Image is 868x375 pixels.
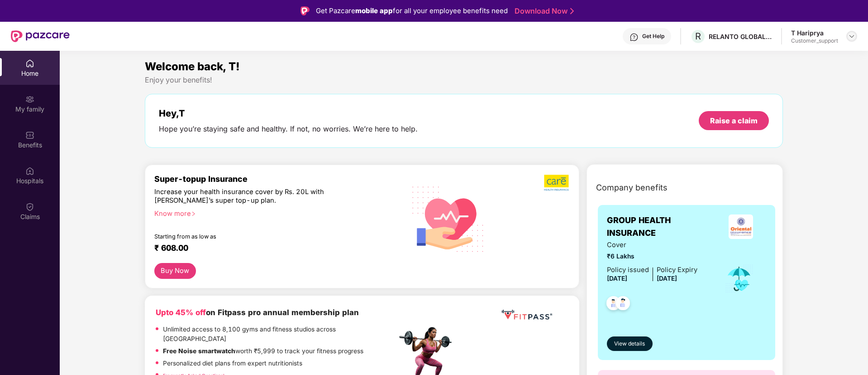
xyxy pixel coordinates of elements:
img: b5dec4f62d2307b9de63beb79f102df3.png [544,174,570,191]
span: Welcome back, T! [145,60,240,73]
a: Download Now [515,6,571,16]
b: Upto 45% off [156,308,206,317]
span: R [695,31,701,42]
div: Policy issued [607,265,649,275]
div: Hope you’re staying safe and healthy. If not, no worries. We’re here to help. [159,124,418,134]
div: Hey, T [159,108,418,119]
button: View details [607,336,653,351]
div: Increase your health insurance cover by Rs. 20L with [PERSON_NAME]’s super top-up plan. [154,188,358,205]
strong: mobile app [355,6,393,15]
img: svg+xml;base64,PHN2ZyBpZD0iSG9tZSIgeG1sbnM9Imh0dHA6Ly93d3cudzMub3JnLzIwMDAvc3ZnIiB3aWR0aD0iMjAiIG... [25,59,34,68]
p: Unlimited access to 8,100 gyms and fitness studios across [GEOGRAPHIC_DATA] [163,325,396,344]
img: Logo [300,6,310,15]
img: svg+xml;base64,PHN2ZyBpZD0iSGVscC0zMngzMiIgeG1sbnM9Imh0dHA6Ly93d3cudzMub3JnLzIwMDAvc3ZnIiB3aWR0aD... [630,33,639,42]
span: Cover [607,240,697,250]
span: View details [614,340,645,348]
div: ₹ 608.00 [154,243,388,254]
div: Policy Expiry [657,265,697,275]
span: [DATE] [607,275,627,282]
div: T Hariprya [791,29,838,37]
img: svg+xml;base64,PHN2ZyBpZD0iQmVuZWZpdHMiIHhtbG5zPSJodHRwOi8vd3d3LnczLm9yZy8yMDAwL3N2ZyIgd2lkdGg9Ij... [25,131,34,140]
span: ₹6 Lakhs [607,252,697,262]
div: Know more [154,209,391,216]
img: fppp.png [500,307,554,323]
img: insurerLogo [729,214,753,239]
img: icon [725,264,754,294]
img: svg+xml;base64,PHN2ZyB4bWxucz0iaHR0cDovL3d3dy53My5vcmcvMjAwMC9zdmciIHdpZHRoPSI0OC45NDMiIGhlaWdodD... [602,293,625,316]
img: Stroke [570,6,574,16]
p: worth ₹5,999 to track your fitness progress [163,346,363,356]
div: Super-topup Insurance [154,174,397,184]
span: right [191,211,196,216]
div: RELANTO GLOBAL PRIVATE LIMITED [709,32,772,41]
div: Enjoy your benefits! [145,75,783,85]
div: Starting from as low as [154,233,358,239]
img: svg+xml;base64,PHN2ZyBpZD0iRHJvcGRvd24tMzJ4MzIiIHhtbG5zPSJodHRwOi8vd3d3LnczLm9yZy8yMDAwL3N2ZyIgd2... [848,33,855,40]
div: Get Pazcare for all your employee benefits need [316,5,508,16]
span: [DATE] [657,275,677,282]
img: svg+xml;base64,PHN2ZyB4bWxucz0iaHR0cDovL3d3dy53My5vcmcvMjAwMC9zdmciIHdpZHRoPSI0OC45NDMiIGhlaWdodD... [612,293,634,316]
p: Personalized diet plans from expert nutritionists [163,359,302,369]
img: svg+xml;base64,PHN2ZyBpZD0iQ2xhaW0iIHhtbG5zPSJodHRwOi8vd3d3LnczLm9yZy8yMDAwL3N2ZyIgd2lkdGg9IjIwIi... [25,202,34,211]
img: svg+xml;base64,PHN2ZyBpZD0iSG9zcGl0YWxzIiB4bWxucz0iaHR0cDovL3d3dy53My5vcmcvMjAwMC9zdmciIHdpZHRoPS... [25,166,34,175]
strong: Free Noise smartwatch [163,347,235,355]
img: svg+xml;base64,PHN2ZyB3aWR0aD0iMjAiIGhlaWdodD0iMjAiIHZpZXdCb3g9IjAgMCAyMCAyMCIgZmlsbD0ibm9uZSIgeG... [25,95,34,104]
div: Raise a claim [710,116,758,126]
span: GROUP HEALTH INSURANCE [607,214,715,240]
b: on Fitpass pro annual membership plan [156,308,359,317]
div: Customer_support [791,37,838,44]
img: svg+xml;base64,PHN2ZyB4bWxucz0iaHR0cDovL3d3dy53My5vcmcvMjAwMC9zdmciIHhtbG5zOnhsaW5rPSJodHRwOi8vd3... [405,175,491,263]
div: Get Help [642,33,664,40]
button: Buy Now [154,263,196,279]
span: Company benefits [596,181,668,194]
img: New Pazcare Logo [11,30,70,42]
